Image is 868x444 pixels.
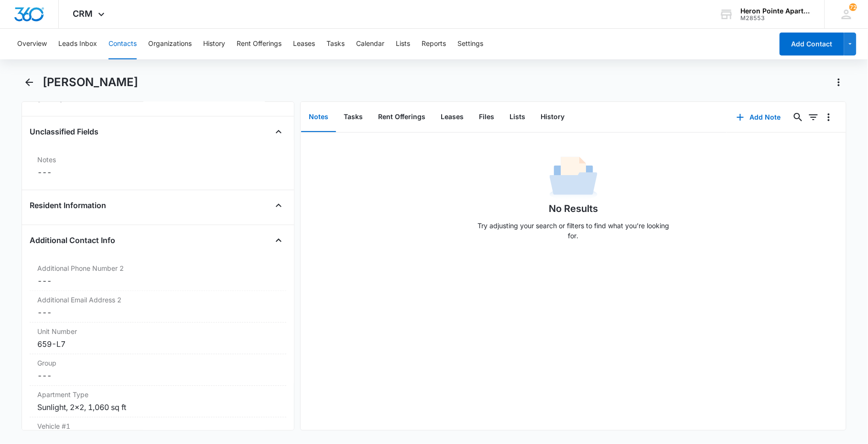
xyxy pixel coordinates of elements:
button: Close [271,124,286,140]
h4: Unclassified Fields [30,126,98,138]
button: Files [471,102,502,132]
div: 659-L7 [37,339,279,350]
button: Filters [806,110,821,125]
label: Vehicle #1 [37,422,279,432]
button: Rent Offerings [237,29,282,59]
div: account id [741,15,811,22]
label: Group [37,358,279,368]
h1: No Results [549,201,598,216]
button: Close [271,198,286,213]
h1: [PERSON_NAME] [43,75,138,89]
button: Notes [301,102,336,132]
button: Leads Inbox [58,29,97,59]
button: Back [22,75,36,90]
button: Add Note [727,106,791,129]
label: Additional Email Address 2 [37,295,279,305]
button: Overview [17,29,47,59]
button: Tasks [326,29,345,59]
div: Group--- [30,355,286,386]
button: Organizations [148,29,192,59]
button: Calendar [356,29,384,59]
img: No Data [550,154,597,201]
label: Unit Number [37,327,279,337]
button: Lists [502,102,533,132]
dd: --- [37,307,279,319]
button: Tasks [336,102,370,132]
div: Additional Phone Number 2--- [30,260,286,291]
button: Leases [293,29,315,59]
dd: --- [37,167,279,178]
dd: --- [37,370,279,382]
span: CRM [73,9,93,19]
dd: --- [37,276,279,287]
button: Leases [433,102,471,132]
button: Actions [831,75,846,90]
button: Close [271,233,286,248]
button: Rent Offerings [370,102,433,132]
button: Add Contact [780,33,844,55]
button: History [533,102,572,132]
div: notifications count [849,3,857,11]
label: Apartment Type [37,390,279,400]
button: Settings [457,29,483,59]
div: Notes--- [30,151,286,182]
button: Reports [422,29,446,59]
h4: Resident Information [30,200,106,211]
button: History [203,29,225,59]
div: Apartment TypeSunlight, 2x2, 1,060 sq ft [30,386,286,418]
label: Notes [37,155,279,165]
button: Search... [791,110,806,125]
div: Additional Email Address 2--- [30,291,286,323]
div: account name [741,7,811,15]
span: 72 [849,3,857,11]
button: Contacts [108,29,137,59]
div: Unit Number659-L7 [30,323,286,355]
h4: Additional Contact Info [30,235,115,246]
div: Sunlight, 2x2, 1,060 sq ft [37,402,279,413]
button: Overflow Menu [821,110,836,125]
p: Try adjusting your search or filters to find what you’re looking for. [473,221,674,241]
label: Additional Phone Number 2 [37,264,279,274]
button: Lists [396,29,410,59]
